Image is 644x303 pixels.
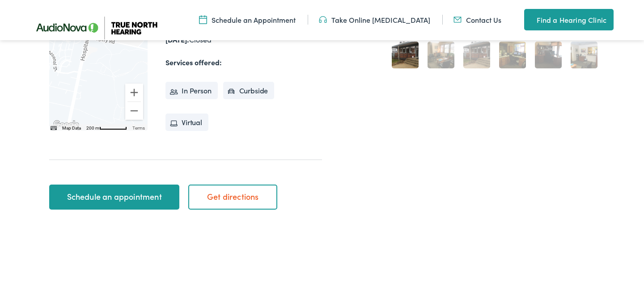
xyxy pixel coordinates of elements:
button: Map Data [62,125,81,131]
a: Take Online [MEDICAL_DATA] [319,15,430,25]
a: 5 [535,42,562,68]
img: Headphones icon in color code ffb348 [319,15,327,25]
a: 1 [392,42,419,68]
img: utility icon [524,14,532,25]
a: Schedule an Appointment [199,15,296,25]
a: 2 [428,42,454,68]
a: Terms [132,126,145,130]
span: 200 m [86,126,99,130]
button: Zoom in [125,84,143,101]
button: Zoom out [125,102,143,120]
a: Get directions [188,185,277,210]
a: 3 [463,42,490,68]
strong: Services offered: [165,57,222,67]
img: Google [51,119,81,130]
img: Icon symbolizing a calendar in color code ffb348 [199,15,207,25]
img: Mail icon in color code ffb348, used for communication purposes [453,15,462,25]
li: Virtual [165,114,208,131]
a: Find a Hearing Clinic [524,9,614,30]
a: Schedule an appointment [49,185,179,210]
a: 6 [571,42,597,68]
button: Keyboard shortcuts [51,125,57,131]
a: 4 [499,42,526,68]
a: Open this area in Google Maps (opens a new window) [51,119,81,130]
a: Contact Us [453,15,501,25]
button: Map Scale: 200 m per 58 pixels [84,124,130,130]
li: In Person [165,82,218,100]
li: Curbside [223,82,275,100]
